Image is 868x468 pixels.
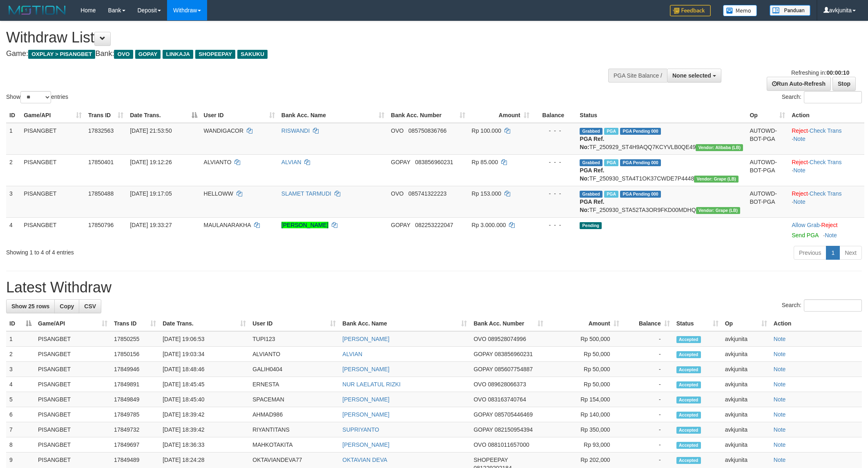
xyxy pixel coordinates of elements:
[623,362,673,377] td: -
[825,232,837,238] a: Note
[6,437,35,452] td: 8
[774,411,786,418] a: Note
[6,377,35,392] td: 4
[204,190,233,197] span: HELLOWW
[576,123,746,155] td: TF_250929_ST4H9AQQ7KCYVLB0QE49
[782,299,862,312] label: Search:
[204,222,251,228] span: MAULANARAKHA
[488,396,526,403] span: Copy 083163740764 to clipboard
[839,246,862,260] a: Next
[495,366,533,372] span: Copy 085607754887 to clipboard
[788,186,864,217] td: · ·
[278,108,388,123] th: Bank Acc. Name: activate to sort column ascending
[536,158,573,166] div: - - -
[580,198,604,213] b: PGA Ref. No:
[6,407,35,422] td: 6
[792,159,808,165] a: Reject
[159,392,249,407] td: [DATE] 18:45:40
[722,392,770,407] td: avkjunita
[159,422,249,437] td: [DATE] 18:39:42
[249,362,339,377] td: GALIH0404
[60,303,74,310] span: Copy
[35,377,111,392] td: PISANGBET
[20,154,85,186] td: PISANGBET
[472,222,506,228] span: Rp 3.000.000
[774,396,786,403] a: Note
[793,136,806,142] a: Note
[6,186,20,217] td: 3
[473,351,493,357] span: GOPAY
[35,392,111,407] td: PISANGBET
[774,457,786,463] a: Note
[696,207,741,214] span: Vendor URL: https://dashboard.q2checkout.com/secure
[793,198,806,205] a: Note
[249,407,339,422] td: AHMAD986
[810,127,842,134] a: Check Trans
[391,127,404,134] span: OVO
[774,381,786,388] a: Note
[470,316,546,331] th: Bank Acc. Number: activate to sort column ascending
[342,336,389,342] a: [PERSON_NAME]
[547,392,623,407] td: Rp 154,000
[35,422,111,437] td: PISANGBET
[788,217,864,243] td: ·
[342,441,389,448] a: [PERSON_NAME]
[547,331,623,347] td: Rp 500,000
[6,392,35,407] td: 5
[6,123,20,155] td: 1
[547,362,623,377] td: Rp 50,000
[159,331,249,347] td: [DATE] 19:06:53
[676,351,701,358] span: Accepted
[111,362,159,377] td: 17849946
[810,190,842,197] a: Check Trans
[623,437,673,452] td: -
[472,159,498,165] span: Rp 85.000
[469,108,533,123] th: Amount: activate to sort column ascending
[281,190,331,197] a: SLAMET TARMUDI
[6,50,571,58] h4: Game: Bank:
[20,123,85,155] td: PISANGBET
[623,407,673,422] td: -
[473,411,493,418] span: GOPAY
[249,392,339,407] td: SPACEMAN
[547,316,623,331] th: Amount: activate to sort column ascending
[127,108,200,123] th: Date Trans.: activate to sort column descending
[804,299,862,312] input: Search:
[88,159,114,165] span: 17850401
[342,411,389,418] a: [PERSON_NAME]
[580,222,602,229] span: Pending
[623,392,673,407] td: -
[826,69,849,76] strong: 00:00:10
[473,381,486,388] span: OVO
[6,331,35,347] td: 1
[130,190,172,197] span: [DATE] 19:17:05
[792,222,821,228] span: ·
[722,422,770,437] td: avkjunita
[722,437,770,452] td: avkjunita
[6,154,20,186] td: 2
[746,186,788,217] td: AUTOWD-BOT-PGA
[6,217,20,243] td: 4
[580,167,604,182] b: PGA Ref. No:
[770,316,862,331] th: Action
[473,366,493,372] span: GOPAY
[623,347,673,362] td: -
[792,127,808,134] a: Reject
[676,397,701,403] span: Accepted
[810,159,842,165] a: Check Trans
[576,186,746,217] td: TF_250930_STA52TA3OR9FKD00MDHQ
[342,381,400,388] a: NUR LAELATUL RIZKI
[774,366,786,372] a: Note
[667,69,721,82] button: None selected
[6,279,862,296] h1: Latest Withdraw
[794,246,826,260] a: Previous
[623,377,673,392] td: -
[676,366,701,373] span: Accepted
[408,190,446,197] span: Copy 085741322223 to clipboard
[804,91,862,103] input: Search:
[388,108,469,123] th: Bank Acc. Number: activate to sort column ascending
[620,191,661,198] span: PGA Pending
[722,316,770,331] th: Op: activate to sort column ascending
[723,5,757,16] img: Button%20Memo.svg
[281,159,301,165] a: ALVIAN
